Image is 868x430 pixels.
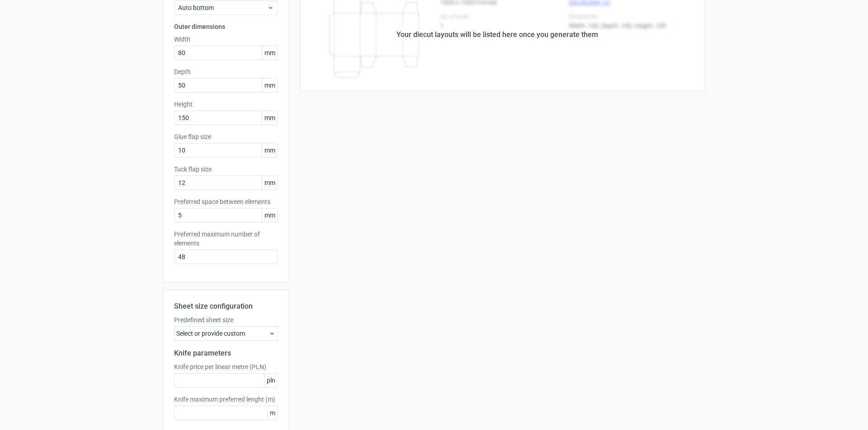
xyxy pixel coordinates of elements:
span: pln [264,374,278,387]
span: mm [262,46,278,60]
label: Width [174,35,278,44]
h3: Outer dimensions [174,22,278,31]
label: Knife maximum preferred lenght (m) [174,395,278,404]
span: m [267,406,278,420]
span: mm [262,143,278,157]
div: Select or provide custom [174,326,278,341]
label: Depth [174,67,278,76]
label: Predefined sheet size [174,315,278,324]
label: Knife price per linear metre (PLN) [174,362,278,371]
label: Preferred space between elements [174,197,278,206]
label: Preferred maximum number of elements [174,230,278,248]
label: Glue flap size [174,132,278,141]
span: mm [262,208,278,222]
h2: Sheet size configuration [174,301,278,312]
span: mm [262,111,278,125]
h2: Knife parameters [174,348,278,359]
label: Height [174,100,278,109]
span: Auto bottom [178,3,267,12]
span: mm [262,79,278,92]
div: Your diecut layouts will be listed here once you generate them [396,29,598,40]
span: mm [262,176,278,190]
label: Tuck flap size [174,165,278,174]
